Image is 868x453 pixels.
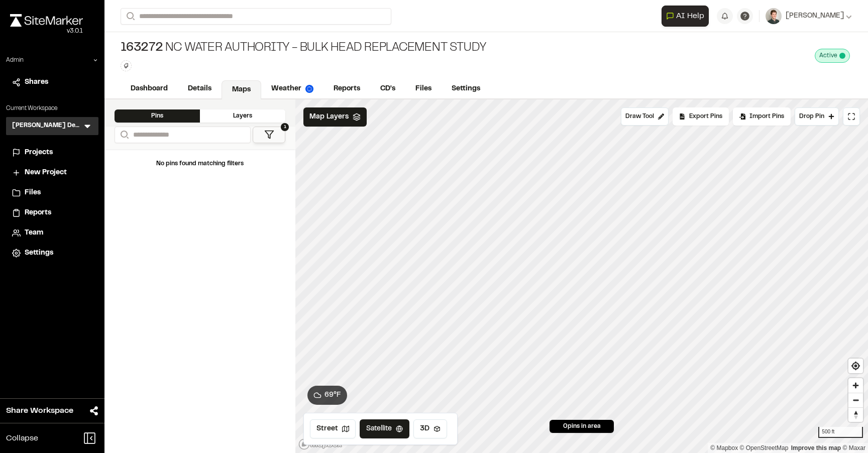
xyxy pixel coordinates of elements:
[370,79,405,98] a: CD's
[848,359,863,373] button: Find my location
[121,60,132,71] button: Edit Tags
[625,112,654,121] span: Draw Tool
[791,444,841,451] a: Map feedback
[689,112,722,121] span: Export Pins
[621,107,669,126] button: Draw Tool
[842,444,865,451] a: Maxar
[324,390,341,401] span: 69 ° F
[115,127,133,143] button: Search
[295,99,868,453] canvas: Map
[222,80,261,99] a: Maps
[6,432,38,444] span: Collapse
[839,53,845,59] span: This project is active and counting against your active project count.
[405,79,442,98] a: Files
[309,111,349,123] span: Map Layers
[25,187,41,198] span: Files
[442,79,490,98] a: Settings
[121,40,163,56] span: 163272
[323,79,370,98] a: Reports
[12,167,92,178] a: New Project
[25,147,53,158] span: Projects
[121,79,178,98] a: Dashboard
[662,6,709,27] button: Open AI Assistant
[818,427,863,438] div: 500 ft
[121,40,486,56] div: NC Water Authority - Bulk Head Replacement Study
[766,8,782,24] img: User
[710,444,738,451] a: Mapbox
[310,419,356,438] button: Street
[766,8,852,24] button: [PERSON_NAME]
[749,112,784,121] span: Import Pins
[413,419,447,438] button: 3D
[848,393,863,407] button: Zoom out
[360,419,409,438] button: Satellite
[12,207,92,218] a: Reports
[12,147,92,158] a: Projects
[662,6,713,27] div: Open AI Assistant
[121,8,139,25] button: Search
[819,51,837,60] span: Active
[6,405,73,417] span: Share Workspace
[10,27,83,36] div: Oh geez...please don't...
[12,248,92,259] a: Settings
[676,10,704,22] span: AI Help
[25,207,51,218] span: Reports
[733,107,791,126] div: Import Pins into your project
[25,248,53,259] span: Settings
[156,161,244,166] span: No pins found matching filters
[261,79,323,98] a: Weather
[12,121,82,131] h3: [PERSON_NAME] Demo Workspace
[25,228,43,239] span: Team
[178,79,222,98] a: Details
[12,77,92,88] a: Shares
[281,123,289,131] span: 1
[848,407,863,422] button: Reset bearing to north
[200,109,285,123] div: Layers
[253,127,285,143] button: 1
[6,104,98,113] p: Current Workspace
[298,438,343,450] a: Mapbox logo
[786,11,844,22] span: [PERSON_NAME]
[848,393,863,407] span: Zoom out
[563,422,601,431] span: 0 pins in area
[848,378,863,393] button: Zoom in
[307,386,347,405] button: 69°F
[305,85,313,93] img: precipai.png
[115,109,200,123] div: Pins
[12,187,92,198] a: Files
[10,14,83,27] img: rebrand.png
[12,228,92,239] a: Team
[815,49,850,63] div: This project is active and counting against your active project count.
[848,408,863,422] span: Reset bearing to north
[6,56,24,65] p: Admin
[25,167,67,178] span: New Project
[673,107,729,126] div: No pins available to export
[799,112,824,121] span: Drop Pin
[740,444,789,451] a: OpenStreetMap
[25,77,48,88] span: Shares
[795,107,839,126] button: Drop Pin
